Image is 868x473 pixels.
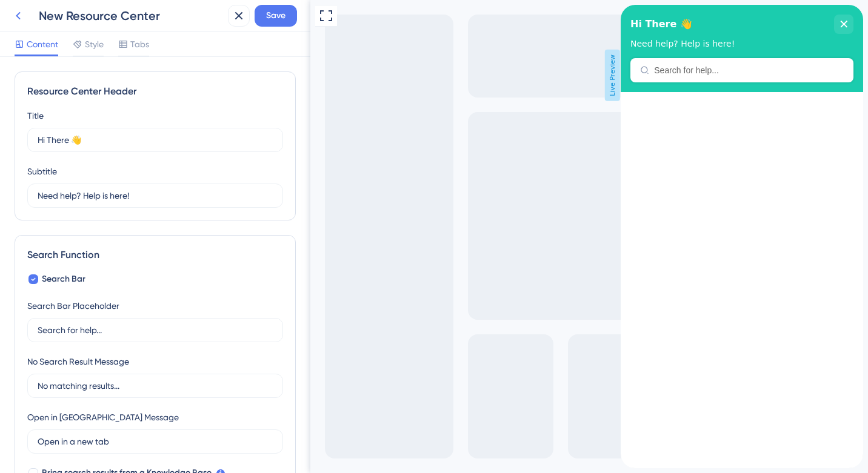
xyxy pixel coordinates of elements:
div: 3 [69,6,73,16]
input: No matching results... [38,379,273,392]
span: Hi There 👋 [10,10,72,28]
input: Description [38,189,273,202]
span: Save [266,8,285,23]
div: close resource center [213,10,233,29]
span: Get Started [8,3,61,18]
span: Live Preview [295,50,310,101]
span: Content [27,37,58,51]
div: Search Bar Placeholder [27,299,119,313]
button: Save [255,5,297,27]
span: Tabs [130,37,149,51]
div: Open in [GEOGRAPHIC_DATA] Message [27,410,179,425]
span: Search Bar [42,272,85,286]
input: Open in a new tab [38,435,273,448]
div: Resource Center Header [27,84,283,99]
span: Style [85,37,104,51]
input: Search for help... [38,323,273,337]
input: Search for help... [33,61,223,70]
input: Title [38,133,273,147]
div: Title [27,108,44,123]
div: Subtitle [27,164,57,179]
div: New Resource Center [39,7,223,24]
div: No Search Result Message [27,354,129,369]
span: Need help? Help is here! [10,34,114,44]
div: Search Function [27,248,283,262]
